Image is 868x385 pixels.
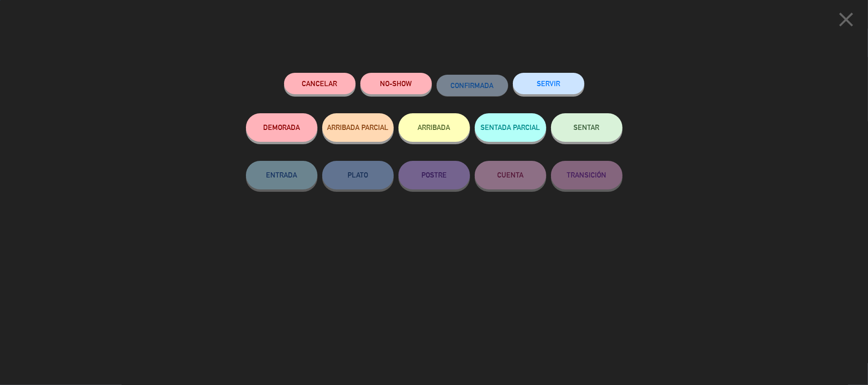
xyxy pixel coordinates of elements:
[398,113,470,142] button: ARRIBADA
[246,113,317,142] button: DEMORADA
[246,161,317,189] button: ENTRADA
[831,7,861,35] button: close
[551,161,623,189] button: TRANSICIÓN
[327,123,388,131] span: ARRIBADA PARCIAL
[284,73,356,94] button: Cancelar
[475,113,546,142] button: SENTADA PARCIAL
[513,73,584,94] button: SERVIR
[834,8,858,31] i: close
[574,123,600,131] span: SENTAR
[437,75,508,96] button: CONFIRMADA
[322,161,394,189] button: PLATO
[360,73,432,94] button: NO-SHOW
[398,161,470,189] button: POSTRE
[322,113,394,142] button: ARRIBADA PARCIAL
[551,113,623,142] button: SENTAR
[475,161,546,189] button: CUENTA
[451,81,494,89] span: CONFIRMADA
